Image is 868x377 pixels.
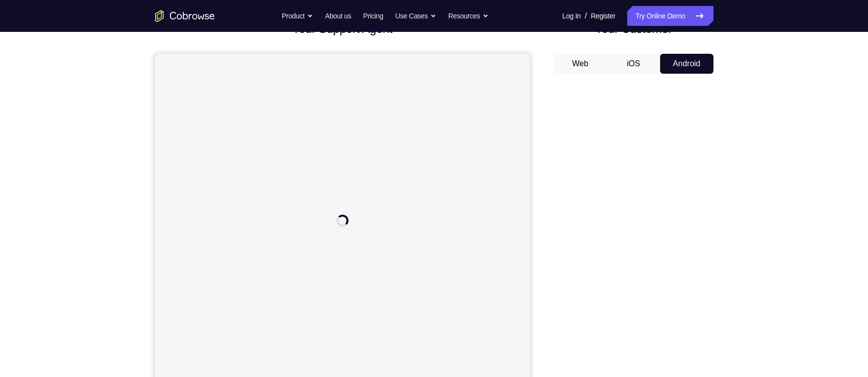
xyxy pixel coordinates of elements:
a: Register [591,6,615,26]
a: Try Online Demo [627,6,713,26]
button: Web [554,54,607,74]
a: Go to the home page [155,10,215,22]
button: Product [282,6,313,26]
button: Android [660,54,713,74]
a: About us [325,6,351,26]
span: / [585,10,587,22]
a: Log In [562,6,581,26]
button: Resources [448,6,489,26]
button: iOS [607,54,660,74]
button: Use Cases [395,6,436,26]
a: Pricing [363,6,383,26]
